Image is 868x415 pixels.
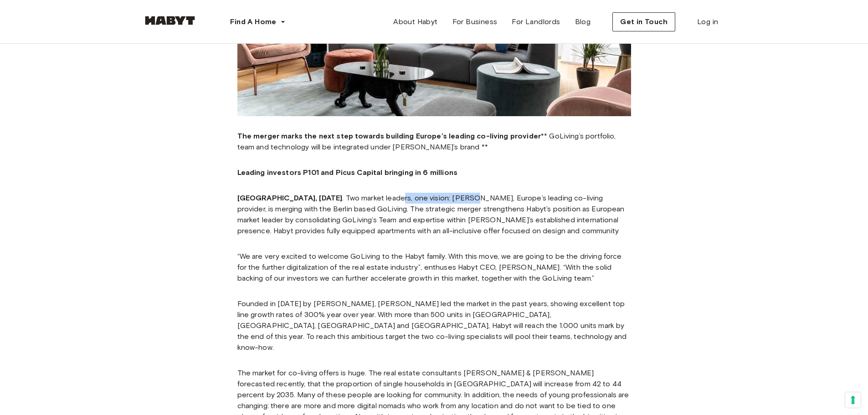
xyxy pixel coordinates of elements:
[612,12,675,31] button: Get in Touch
[237,251,631,284] p: “We are very excited to welcome GoLiving to the Habyt family. With this move, we are going to be ...
[445,13,505,31] a: For Business
[230,16,277,27] span: Find A Home
[452,16,498,27] span: For Business
[568,13,598,31] a: Blog
[237,131,631,153] p: ‍** GoLiving’s portfolio, team and technology will be integrated under [PERSON_NAME]’s brand **
[237,132,541,140] strong: The merger marks the next step towards building Europe’s leading co-living provider
[575,16,591,27] span: Blog
[237,193,631,236] p: . Two market leaders, one vision: [PERSON_NAME], Europe’s leading co-living provider, is merging ...
[237,168,460,177] strong: Leading investors P101 and Picus Capital bringing in 6 millions ‍
[237,194,343,202] strong: [GEOGRAPHIC_DATA], [DATE]
[386,13,445,31] a: About Habyt
[223,13,293,31] button: Find A Home
[393,16,437,27] span: About Habyt
[512,16,560,27] span: For Landlords
[690,13,725,31] a: Log in
[620,16,668,27] span: Get in Touch
[504,13,567,31] a: For Landlords
[697,16,718,27] span: Log in
[143,16,197,25] img: Habyt
[237,298,631,353] p: Founded in [DATE] by [PERSON_NAME], [PERSON_NAME] led the market in the past years, showing excel...
[845,392,861,408] button: Your consent preferences for tracking technologies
